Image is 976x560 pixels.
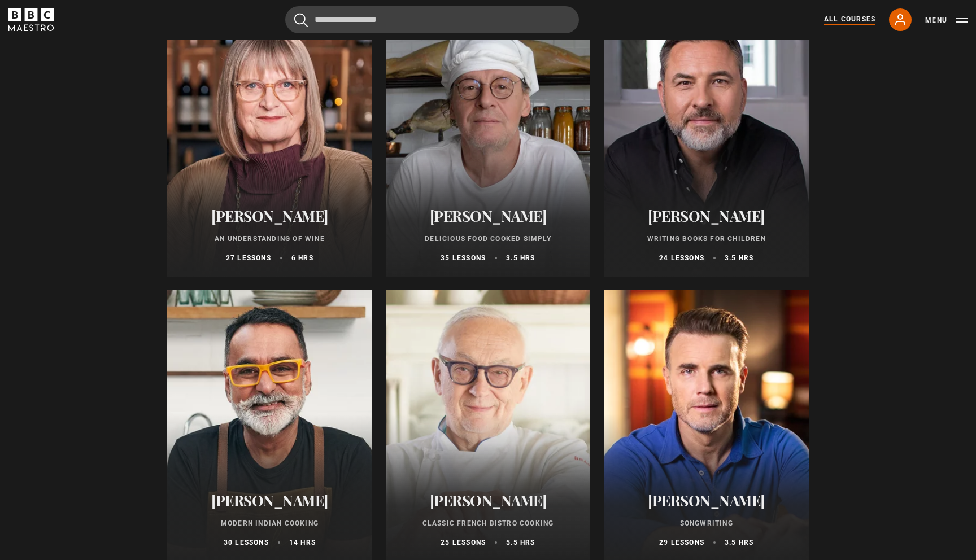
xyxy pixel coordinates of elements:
[824,14,875,25] a: All Courses
[289,537,316,548] p: 14 hrs
[226,253,271,263] p: 27 lessons
[725,537,753,548] p: 3.5 hrs
[181,492,359,509] h2: [PERSON_NAME]
[659,537,704,548] p: 29 lessons
[399,234,577,244] p: Delicious Food Cooked Simply
[291,253,313,263] p: 6 hrs
[617,492,795,509] h2: [PERSON_NAME]
[8,8,54,31] svg: BBC Maestro
[617,518,795,528] p: Songwriting
[399,492,577,509] h2: [PERSON_NAME]
[399,207,577,225] h2: [PERSON_NAME]
[659,253,704,263] p: 24 lessons
[604,6,809,277] a: [PERSON_NAME] Writing Books for Children 24 lessons 3.5 hrs
[399,518,577,528] p: Classic French Bistro Cooking
[506,253,535,263] p: 3.5 hrs
[181,518,359,528] p: Modern Indian Cooking
[441,537,486,548] p: 25 lessons
[617,234,795,244] p: Writing Books for Children
[285,6,579,33] input: Search
[617,207,795,225] h2: [PERSON_NAME]
[181,234,359,244] p: An Understanding of Wine
[386,6,591,277] a: [PERSON_NAME] Delicious Food Cooked Simply 35 lessons 3.5 hrs
[725,253,753,263] p: 3.5 hrs
[294,13,308,27] button: Submit the search query
[925,15,968,26] button: Toggle navigation
[441,253,486,263] p: 35 lessons
[167,6,372,277] a: [PERSON_NAME] An Understanding of Wine 27 lessons 6 hrs
[224,537,269,548] p: 30 lessons
[181,207,359,225] h2: [PERSON_NAME]
[506,537,535,548] p: 5.5 hrs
